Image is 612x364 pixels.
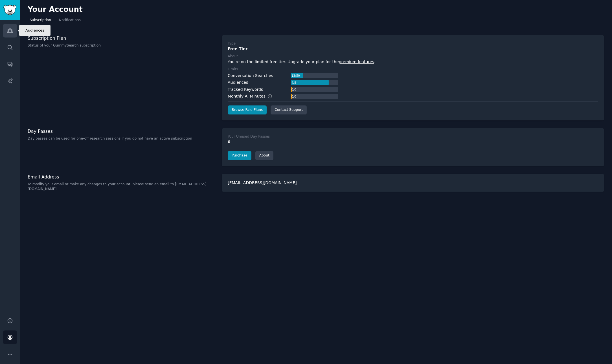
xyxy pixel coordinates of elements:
[228,54,238,59] div: About
[291,73,300,78] div: 13 / 50
[339,59,374,64] a: premium features
[28,182,216,192] p: To modify your email or make any changes to your account, please send an email to [EMAIL_ADDRESS]...
[222,174,604,192] div: [EMAIL_ADDRESS][DOMAIN_NAME]
[28,5,83,14] h2: Your Account
[3,5,16,15] img: GummySearch logo
[228,134,270,139] div: Your Unused Day Passes
[228,73,273,79] div: Conversation Searches
[228,105,267,114] a: Browse Paid Plans
[255,151,273,160] a: About
[228,80,248,85] div: Audiences
[291,87,297,92] div: 0 / 0
[228,59,598,65] div: You're on the limited free tier. Upgrade your plan for the .
[28,128,216,134] h3: Day Passes
[291,94,297,99] div: 0 / 0
[28,43,216,48] p: Status of your GummySearch subscription
[28,35,216,41] h3: Subscription Plan
[228,93,278,99] div: Monthly AI Minutes
[28,174,216,180] h3: Email Address
[59,18,81,23] span: Notifications
[291,80,297,85] div: 4 / 5
[228,139,598,145] div: 0
[228,67,238,72] div: Limits
[30,18,51,23] span: Subscription
[271,105,307,114] a: Contact Support
[228,46,598,52] div: Free Tier
[228,151,251,160] a: Purchase
[28,16,53,27] a: Subscription
[28,136,216,141] p: Day passes can be used for one-off research sessions if you do not have an active subscription
[228,41,236,46] div: Type
[57,16,83,27] a: Notifications
[228,87,263,92] div: Tracked Keywords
